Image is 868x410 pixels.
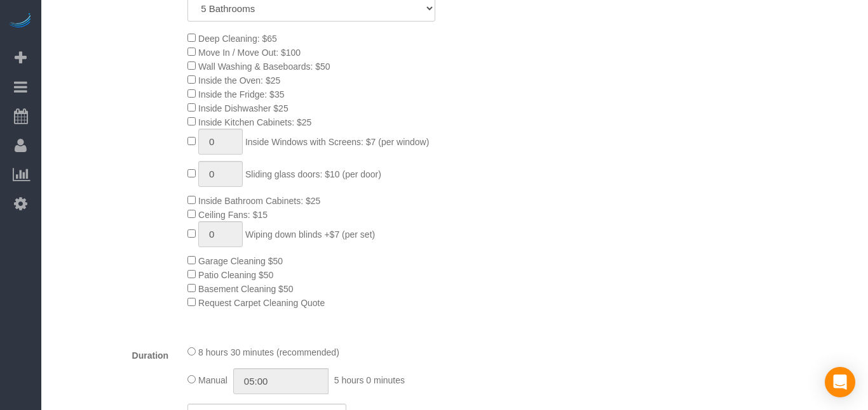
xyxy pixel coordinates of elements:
label: Duration [44,345,178,362]
span: Patio Cleaning $50 [198,270,273,280]
span: Wiping down blinds +$7 (per set) [245,229,375,240]
img: Automaid Logo [8,13,33,30]
span: Move In / Move Out: $100 [198,48,301,58]
span: Garage Cleaning $50 [198,256,283,266]
span: Ceiling Fans: $15 [198,210,268,220]
span: Basement Cleaning $50 [198,284,293,294]
span: Inside the Oven: $25 [198,75,280,86]
span: Wall Washing & Baseboards: $50 [198,61,330,72]
span: Inside Dishwasher $25 [198,103,288,113]
span: Inside the Fridge: $35 [198,89,284,99]
span: Inside Bathroom Cabinets: $25 [198,196,320,206]
span: Deep Cleaning: $65 [198,34,277,44]
span: Inside Kitchen Cabinets: $25 [198,117,311,127]
span: 5 hours 0 minutes [334,375,405,385]
span: Manual [198,375,227,385]
div: Open Intercom Messenger [825,367,855,397]
span: Sliding glass doors: $10 (per door) [245,169,381,179]
span: Request Carpet Cleaning Quote [198,298,325,308]
span: 8 hours 30 minutes (recommended) [198,347,339,357]
span: Inside Windows with Screens: $7 (per window) [245,137,429,147]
